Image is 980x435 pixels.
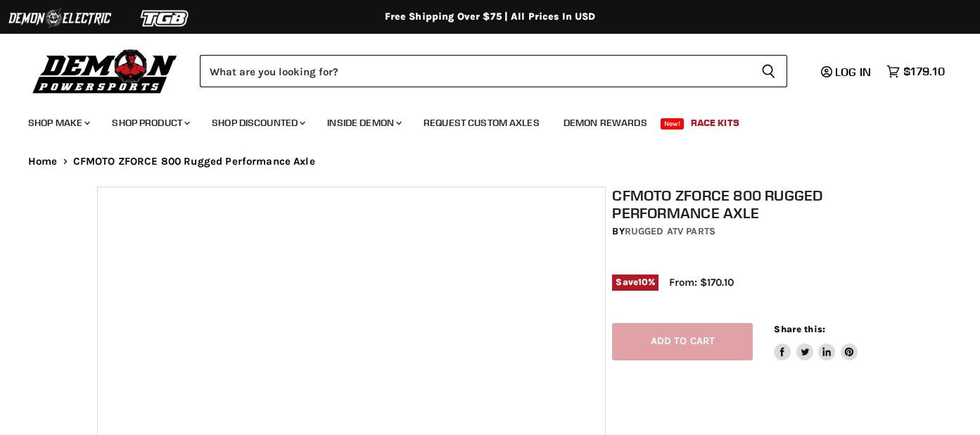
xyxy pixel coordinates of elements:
a: Log in [815,65,879,78]
a: Request Custom Axles [413,108,550,137]
span: Save % [612,275,658,290]
ul: Main menu [18,103,941,137]
a: Rugged ATV Parts [625,225,715,237]
form: Product [200,55,787,87]
div: by [612,224,889,239]
span: 10 [638,277,648,287]
span: Log in [835,65,871,79]
h1: CFMOTO ZFORCE 800 Rugged Performance Axle [612,187,889,222]
span: Share this: [774,324,825,334]
a: $179.10 [879,61,952,82]
a: Demon Rewards [553,108,658,137]
a: Shop Discounted [201,108,314,137]
a: Shop Make [18,108,98,137]
span: New! [661,118,685,130]
a: Inside Demon [317,108,410,137]
a: Race Kits [680,108,750,137]
a: Home [28,156,58,168]
aside: Share this: [774,323,858,360]
img: Demon Powersports [28,46,182,96]
img: Demon Electric Logo 2 [7,5,113,32]
span: CFMOTO ZFORCE 800 Rugged Performance Axle [73,156,315,168]
img: TGB Logo 2 [113,5,218,32]
span: $179.10 [903,65,945,78]
button: Search [750,55,787,87]
span: From: $170.10 [669,276,734,289]
a: Shop Product [101,108,198,137]
input: Search [200,55,750,87]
